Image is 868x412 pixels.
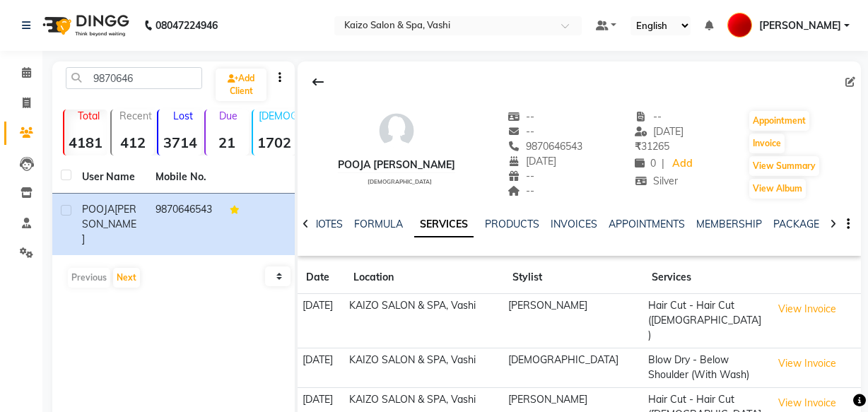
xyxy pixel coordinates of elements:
[643,348,768,387] td: Blow Dry - Below Shoulder (With Wash)
[508,140,583,153] span: 9870646543
[156,6,218,45] b: 08047224946
[158,134,201,151] strong: 3714
[298,294,345,348] td: [DATE]
[216,69,266,101] a: Add Client
[772,298,843,320] button: View Invoice
[504,261,644,294] th: Stylist
[759,18,841,33] span: [PERSON_NAME]
[70,110,107,122] p: Total
[485,218,539,230] a: PRODUCTS
[338,158,455,172] div: POOJA [PERSON_NAME]
[303,69,333,95] div: Back to Client
[209,110,249,122] p: Due
[749,179,806,199] button: View Album
[298,348,345,387] td: [DATE]
[206,134,249,151] strong: 21
[64,134,107,151] strong: 4181
[74,161,147,194] th: User Name
[504,348,644,387] td: [DEMOGRAPHIC_DATA]
[375,110,418,152] img: avatar
[117,110,155,122] p: Recent
[112,134,155,151] strong: 412
[82,203,136,245] span: [PERSON_NAME]
[635,175,678,187] span: Silver
[508,125,535,138] span: --
[773,218,826,230] a: PACKAGES
[643,294,768,348] td: Hair Cut - Hair Cut ([DEMOGRAPHIC_DATA])
[635,140,641,153] span: ₹
[749,134,785,153] button: Invoice
[635,110,662,123] span: --
[504,294,644,348] td: [PERSON_NAME]
[354,218,403,230] a: FORMULA
[345,294,504,348] td: KAIZO SALON & SPA, Vashi
[253,134,296,151] strong: 1702
[345,261,504,294] th: Location
[345,348,504,387] td: KAIZO SALON & SPA, Vashi
[298,261,345,294] th: Date
[147,161,221,194] th: Mobile No.
[727,13,752,37] img: KAIZO VASHI
[749,156,819,176] button: View Summary
[643,261,768,294] th: Services
[508,170,535,182] span: --
[635,157,656,170] span: 0
[551,218,597,230] a: INVOICES
[82,203,115,216] span: POOJA
[147,194,221,255] td: 9870646543
[609,218,685,230] a: APPOINTMENTS
[508,110,535,123] span: --
[36,6,133,45] img: logo
[635,140,669,153] span: 31265
[113,268,140,288] button: Next
[368,178,432,185] span: [DEMOGRAPHIC_DATA]
[508,184,535,197] span: --
[670,154,695,174] a: Add
[259,110,296,122] p: [DEMOGRAPHIC_DATA]
[508,155,557,167] span: [DATE]
[696,218,762,230] a: MEMBERSHIP
[164,110,201,122] p: Lost
[772,353,843,375] button: View Invoice
[749,111,809,131] button: Appointment
[311,218,343,230] a: NOTES
[66,67,202,89] input: Search by Name/Mobile/Email/Code
[635,125,684,138] span: [DATE]
[414,212,474,237] a: SERVICES
[662,156,664,171] span: |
